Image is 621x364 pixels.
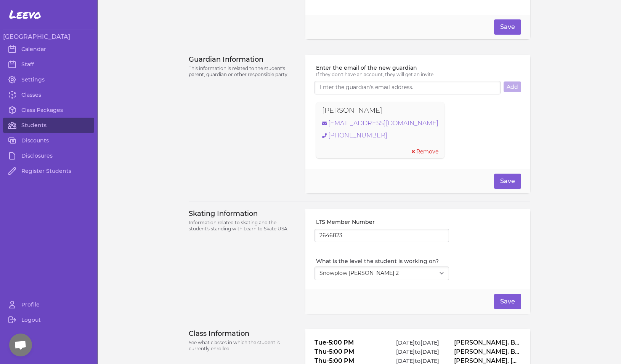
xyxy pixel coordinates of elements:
label: LTS Member Number [316,218,449,226]
a: [PHONE_NUMBER] [322,131,438,140]
p: If they don't have an account, they will get an invite. [316,72,521,78]
a: Classes [3,87,94,102]
a: Class Packages [3,102,94,118]
button: Save [494,19,521,35]
a: Settings [3,72,94,87]
p: [PERSON_NAME], Braxten [454,347,521,356]
h3: [GEOGRAPHIC_DATA] [3,32,94,42]
p: Thu - 5:00 PM [315,347,381,356]
h3: Guardian Information [189,55,297,64]
p: [DATE] to [DATE] [384,348,451,356]
a: Register Students [3,163,94,179]
p: This information is related to the student's parent, guardian or other responsible party. [189,65,297,78]
label: What is the level the student is working on? [316,257,449,265]
input: Enter the guardian's email address. [315,81,500,94]
label: Enter the email of the new guardian [316,64,521,72]
a: Profile [3,297,94,312]
h3: Skating Information [189,209,297,218]
span: Remove [416,148,438,155]
p: [DATE] to [DATE] [384,339,451,346]
p: [PERSON_NAME], Braxten [454,338,521,347]
h3: Class Information [189,329,297,338]
button: Save [494,294,521,309]
a: Students [3,118,94,133]
a: Calendar [3,42,94,57]
a: Staff [3,57,94,72]
p: Information related to skating and the student's standing with Learn to Skate USA. [189,220,297,232]
p: [PERSON_NAME] [322,105,382,116]
button: Add [504,81,521,92]
input: LTS or USFSA number [315,229,449,243]
p: Tue - 5:00 PM [315,338,381,347]
a: [EMAIL_ADDRESS][DOMAIN_NAME] [322,119,438,128]
button: Remove [412,148,438,155]
span: Leevo [9,8,41,21]
a: Disclosures [3,148,94,163]
p: See what classes in which the student is currently enrolled. [189,340,297,352]
a: Logout [3,312,94,327]
div: Open chat [9,334,32,356]
button: Save [494,174,521,189]
a: Discounts [3,133,94,148]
